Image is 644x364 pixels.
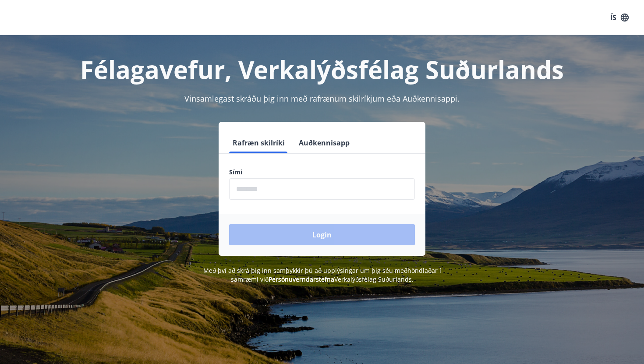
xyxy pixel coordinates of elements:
label: Sími [229,168,415,177]
a: Persónuverndarstefna [269,275,334,283]
span: Vinsamlegast skráðu þig inn með rafrænum skilríkjum eða Auðkennisappi. [184,93,460,104]
button: ÍS [605,10,633,25]
span: Með því að skrá þig inn samþykkir þú að upplýsingar um þig séu meðhöndlaðar í samræmi við Verkalý... [203,266,441,283]
button: Auðkennisapp [295,132,353,153]
button: Rafræn skilríki [229,132,288,153]
h1: Félagavefur, Verkalýðsfélag Suðurlands [17,53,627,86]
